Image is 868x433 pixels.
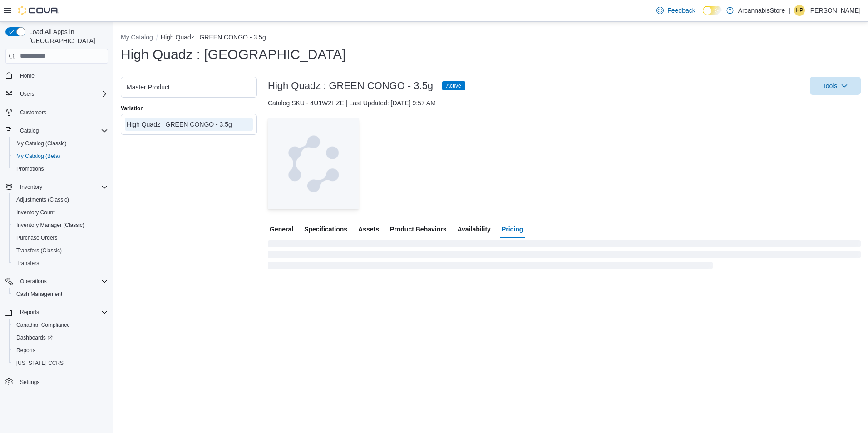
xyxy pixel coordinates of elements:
div: High Quadz : GREEN CONGO - 3.5g [127,120,251,129]
p: ArcannabisStore [738,5,785,16]
span: Transfers (Classic) [13,245,108,256]
span: Adjustments (Classic) [16,196,69,203]
a: Inventory Count [13,207,59,218]
span: Loading [268,242,861,271]
a: Dashboards [9,331,112,344]
a: Customers [16,107,50,118]
button: My Catalog [121,34,153,41]
span: Settings [20,379,39,386]
a: Home [16,70,38,81]
span: HP [796,5,804,16]
div: Catalog SKU - 4U1W2HZE | Last Updated: [DATE] 9:57 AM [268,98,861,108]
span: General [270,220,293,238]
button: Transfers [9,257,112,270]
button: Catalog [2,124,112,137]
button: High Quadz : GREEN CONGO - 3.5g [161,34,266,41]
span: Purchase Orders [16,234,58,241]
h3: High Quadz : GREEN CONGO - 3.5g [268,80,433,91]
button: [US_STATE] CCRS [9,357,112,369]
a: Settings [16,377,43,388]
a: Canadian Compliance [13,320,74,330]
button: Inventory Manager (Classic) [9,219,112,231]
span: Load All Apps in [GEOGRAPHIC_DATA] [25,27,108,45]
span: Inventory Count [16,209,55,216]
span: Operations [16,276,108,287]
span: Users [16,89,108,99]
a: Transfers [13,258,43,269]
a: Inventory Manager (Classic) [13,220,88,231]
button: Reports [2,306,112,319]
button: Tools [810,77,861,95]
a: [US_STATE] CCRS [13,358,67,369]
div: Master Product [127,83,251,92]
span: Feedback [667,6,695,15]
span: Cash Management [16,290,62,298]
span: Reports [16,347,35,354]
span: My Catalog (Classic) [16,140,67,147]
span: Reports [20,309,39,316]
span: My Catalog (Beta) [16,153,60,160]
button: Reports [9,344,112,357]
div: Harish Patnala [794,5,805,16]
a: Transfers (Classic) [13,245,65,256]
a: Feedback [653,1,699,20]
span: Cash Management [13,289,108,300]
span: [US_STATE] CCRS [16,359,64,367]
span: Specifications [304,220,347,238]
span: Settings [16,376,108,387]
img: Cova [18,6,59,15]
span: Inventory Manager (Classic) [13,220,108,231]
span: Customers [16,107,108,118]
a: Promotions [13,163,48,174]
button: Reports [16,307,43,318]
button: Inventory [2,181,112,193]
span: Availability [457,220,490,238]
nav: Complex example [5,65,108,412]
span: Active [446,82,461,90]
span: Transfers (Classic) [16,247,62,254]
button: Home [2,69,112,82]
span: Purchase Orders [13,232,108,243]
span: Adjustments (Classic) [13,194,108,205]
button: Transfers (Classic) [9,244,112,257]
span: Promotions [16,165,44,172]
span: Promotions [13,163,108,174]
span: Active [442,81,465,90]
span: Product Behaviors [390,220,446,238]
button: Adjustments (Classic) [9,193,112,206]
span: Customers [20,109,46,116]
button: Operations [16,276,50,287]
nav: An example of EuiBreadcrumbs [121,33,861,44]
button: Customers [2,106,112,119]
h1: High Quadz : [GEOGRAPHIC_DATA] [121,45,346,64]
span: My Catalog (Classic) [13,138,108,149]
span: Dashboards [13,332,108,343]
input: Dark Mode [703,6,722,15]
a: Dashboards [13,332,56,343]
span: Transfers [13,258,108,269]
span: Transfers [16,260,39,267]
span: Assets [358,220,379,238]
span: Canadian Compliance [16,321,70,329]
button: Catalog [16,125,42,136]
button: Purchase Orders [9,231,112,244]
span: Users [20,90,34,98]
img: Image for Cova Placeholder [268,118,359,209]
a: Adjustments (Classic) [13,194,73,205]
button: Inventory [16,182,46,192]
span: Catalog [16,125,108,136]
span: Pricing [502,220,523,238]
button: Inventory Count [9,206,112,219]
a: Reports [13,345,39,356]
button: Settings [2,375,112,388]
button: Promotions [9,162,112,175]
p: [PERSON_NAME] [809,5,861,16]
a: Cash Management [13,289,66,300]
button: Users [2,88,112,100]
a: Purchase Orders [13,232,61,243]
span: Inventory [20,183,42,191]
span: Reports [16,307,108,318]
p: | [789,5,790,16]
a: My Catalog (Classic) [13,138,70,149]
button: Users [16,89,38,99]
